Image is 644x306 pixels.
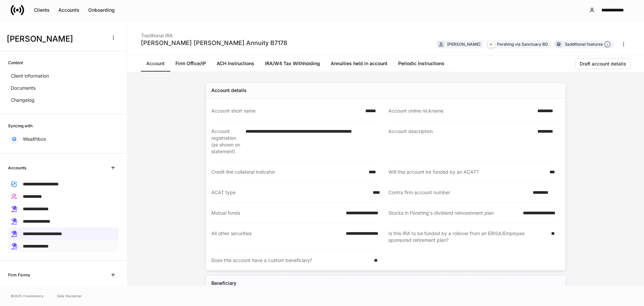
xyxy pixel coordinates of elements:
a: Wealthbox [8,133,119,145]
h6: Accounts [8,165,26,171]
div: Accounts [58,8,79,12]
a: Client information [8,70,119,82]
span: © 2025 OneAdvisory [11,293,44,299]
h5: Beneficiary [211,280,236,287]
h3: [PERSON_NAME] [7,34,104,44]
div: Account details [211,87,247,94]
div: Credit line collateral indicator [211,169,365,175]
p: Wealthbox [23,136,46,142]
div: Clients [34,8,50,12]
div: 5 additional features [565,41,611,48]
h6: Firm Forms [8,272,30,278]
button: Onboarding [84,5,119,15]
div: Mutual funds [211,210,342,216]
h6: Syncing with [8,123,33,129]
a: ACH Instructions [211,55,260,72]
div: Account description [388,128,533,155]
div: ACAT type [211,189,369,196]
button: Clients [30,5,54,15]
button: Accounts [54,5,84,15]
div: Is this IRA to be funded by a rollover from an ERISA/Employee sponsored retirement plan? [388,230,547,244]
a: Annuities held in account [325,55,393,72]
div: Stocks in Pershing's dividend reinvestment plan [388,210,519,216]
p: Documents [11,85,36,91]
a: IRA/W4 Tax Withholding [260,55,325,72]
div: Account online nickname [388,107,533,114]
h6: Content [8,59,23,66]
a: Periodic Instructions [393,55,450,72]
div: Account short name [211,107,361,114]
div: Account registration (as shown on statement) [211,128,241,155]
div: Draft account details [580,61,626,66]
a: Data Disclaimer [57,293,82,299]
div: [PERSON_NAME] [PERSON_NAME] Annuity B7178 [141,39,287,47]
div: Contra firm account number [388,189,529,196]
div: Will this account be funded by an ACAT? [388,169,545,175]
a: Firm Office/IP [170,55,211,72]
div: Traditional IRA [141,28,287,39]
div: All other securities [211,230,342,243]
button: Draft account details [575,58,631,69]
div: Does this account have a custom beneficiary? [211,257,370,264]
a: Documents [8,82,119,94]
div: Pershing via Sanctuary BD [497,41,548,47]
p: Changelog [11,97,35,103]
div: [PERSON_NAME] [447,41,480,47]
p: Client information [11,73,49,79]
div: Onboarding [88,8,115,12]
a: Account [141,55,170,72]
a: Changelog [8,94,119,106]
